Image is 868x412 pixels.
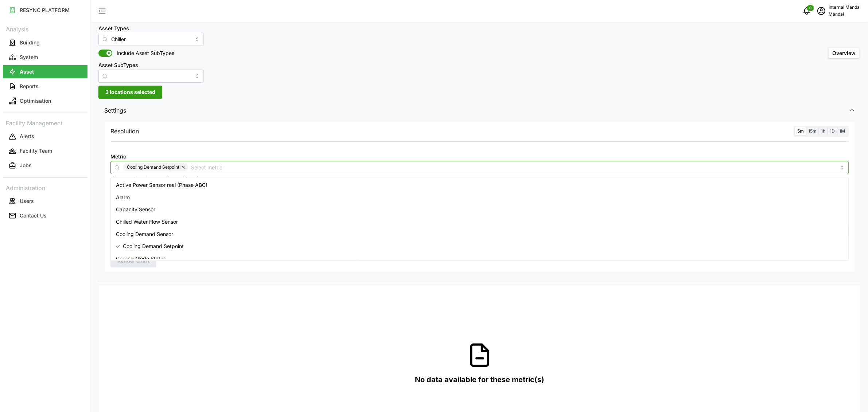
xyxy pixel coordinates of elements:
button: Alerts [3,130,87,143]
button: Contact Us [3,209,87,222]
button: Asset [3,65,87,78]
span: Alarm [116,193,130,201]
a: Jobs [3,158,87,173]
p: Asset [20,68,34,75]
p: *You can only select a maximum of 5 metrics [110,176,849,182]
p: Contact Us [20,212,47,219]
p: Reports [20,83,39,90]
span: Cooling Demand Setpoint [127,163,179,171]
a: Users [3,194,87,208]
label: Asset Types [98,24,129,32]
button: Building [3,36,87,49]
a: Asset [3,64,87,79]
span: Overview [832,50,856,56]
label: Asset SubTypes [98,61,138,69]
input: Select metric [191,163,836,171]
button: Optimisation [3,94,87,107]
span: Include Asset SubTypes [112,50,174,57]
p: Administration [3,182,87,193]
span: Chilled Water Flow Sensor [116,218,178,226]
p: Alerts [20,133,34,140]
p: Facility Team [20,147,52,154]
p: System [20,54,38,61]
p: Building [20,39,40,46]
p: Jobs [20,162,32,169]
span: Cooling Demand Sensor [116,230,173,238]
span: Cooling Mode Status [116,255,166,263]
span: 1M [839,128,845,134]
p: Users [20,197,34,205]
p: Facility Management [3,117,87,128]
p: Optimisation [20,97,51,105]
button: System [3,51,87,64]
span: 1D [830,128,835,134]
span: Capacity Sensor [116,205,155,213]
p: No data available for these metric(s) [415,374,544,386]
p: Resolution [110,127,139,136]
span: 15m [808,128,817,134]
span: Render chart [117,255,149,267]
span: 5m [797,128,804,134]
p: Internal Mandai [829,4,861,11]
button: RESYNC PLATFORM [3,4,87,17]
a: Optimisation [3,94,87,108]
button: schedule [814,4,829,18]
button: Users [3,195,87,208]
button: Facility Team [3,145,87,158]
button: notifications [799,4,814,18]
label: Metric [110,153,126,161]
a: Contact Us [3,208,87,223]
span: Settings [104,102,849,119]
a: RESYNC PLATFORM [3,3,87,17]
a: Building [3,35,87,50]
span: Active Power Sensor real (Phase ABC) [116,181,207,189]
p: Mandai [829,11,861,18]
div: Settings [98,119,861,281]
button: 3 locations selected [98,86,162,99]
a: Alerts [3,129,87,144]
p: Analysis [3,23,87,34]
p: RESYNC PLATFORM [20,7,70,14]
button: Jobs [3,159,87,172]
span: 3 locations selected [105,86,155,98]
a: Facility Team [3,144,87,158]
a: System [3,50,87,64]
a: Reports [3,79,87,94]
span: 1h [821,128,825,134]
button: Render chart [110,254,156,267]
span: 0 [809,5,811,11]
button: Reports [3,80,87,93]
button: Settings [98,102,861,119]
span: Cooling Demand Setpoint [123,242,184,250]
